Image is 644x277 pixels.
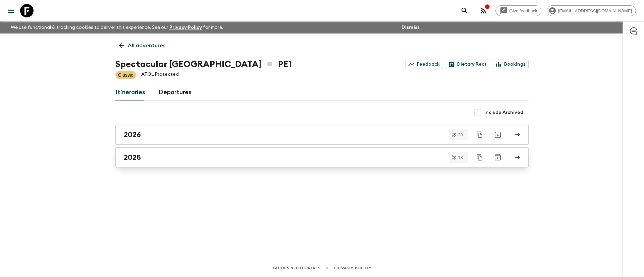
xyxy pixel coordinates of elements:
[124,130,141,139] h2: 2026
[141,71,179,79] p: ATOL Protected
[493,60,529,69] a: Bookings
[406,60,443,69] a: Feedback
[115,39,169,52] a: All adventures
[128,42,165,50] p: All adventures
[506,8,541,13] span: Give feedback
[474,151,486,163] button: Duplicate
[495,5,541,16] a: Give feedback
[491,128,504,141] button: Archive
[115,58,292,71] h1: Spectacular [GEOGRAPHIC_DATA] PE1
[273,264,321,272] a: Guides & Tutorials
[491,151,504,164] button: Archive
[400,23,421,32] button: Dismiss
[547,5,636,16] div: [EMAIL_ADDRESS][DOMAIN_NAME]
[118,72,133,78] p: Classic
[474,129,486,141] button: Duplicate
[115,84,145,100] a: Itineraries
[446,60,490,69] a: Dietary Reqs
[484,109,523,116] span: Include Archived
[458,4,471,17] button: search adventures
[454,155,467,160] span: 13
[8,21,226,33] p: We use functional & tracking cookies to deliver this experience. See our for more.
[169,25,202,30] a: Privacy Policy
[4,4,17,17] button: menu
[115,125,529,145] a: 2026
[124,153,141,162] h2: 2025
[159,84,192,100] a: Departures
[334,264,371,272] a: Privacy Policy
[454,133,467,137] span: 28
[115,147,529,167] a: 2025
[554,8,636,13] span: [EMAIL_ADDRESS][DOMAIN_NAME]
